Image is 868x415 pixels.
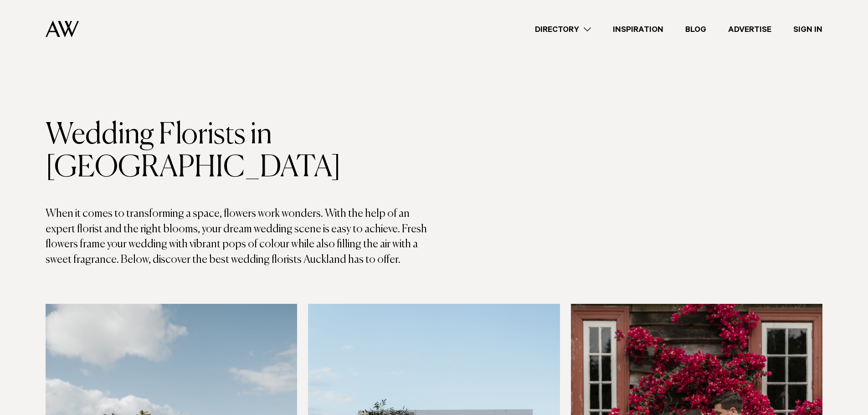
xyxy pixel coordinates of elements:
[602,23,674,36] a: Inspiration
[674,23,717,36] a: Blog
[46,206,434,267] p: When it comes to transforming a space, flowers work wonders. With the help of an expert florist a...
[524,23,602,36] a: Directory
[46,20,79,37] img: Auckland Weddings Logo
[46,119,434,184] h1: Wedding Florists in [GEOGRAPHIC_DATA]
[782,23,833,36] a: Sign In
[717,23,782,36] a: Advertise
